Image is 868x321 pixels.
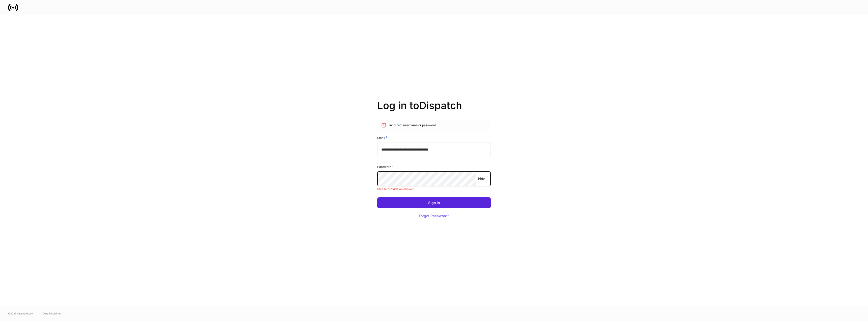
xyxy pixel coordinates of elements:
[377,100,491,120] h2: Log in to Dispatch
[428,201,440,205] div: Sign In
[478,176,485,181] p: hide
[377,164,394,169] h6: Password
[389,121,436,130] div: Incorrect username or password
[413,210,455,221] button: Forgot Password?
[377,197,491,208] button: Sign In
[419,214,449,218] div: Forgot Password?
[377,135,387,140] h6: Email
[43,311,62,315] a: Data Disclaimer
[8,311,33,315] span: © 2025 OneAdvisory
[377,187,491,191] p: Please provide an answer.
